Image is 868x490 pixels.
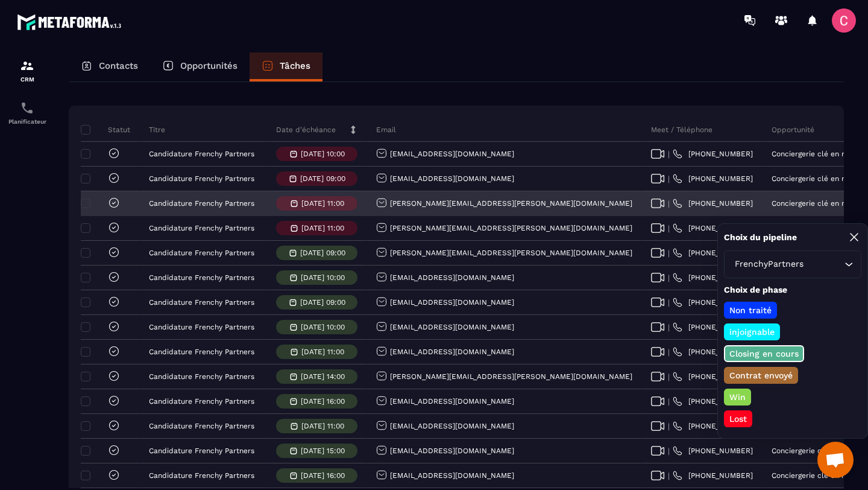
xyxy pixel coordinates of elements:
a: [PHONE_NUMBER] [673,347,753,357]
p: Choix de phase [724,284,861,296]
p: Closing en cours [728,348,800,360]
p: [DATE] 16:00 [301,397,345,406]
p: Statut [84,125,130,135]
span: | [668,224,670,233]
span: FrenchyPartners [732,258,806,271]
a: schedulerschedulerPlanificateur [3,92,51,134]
p: Email [376,125,396,135]
p: [DATE] 14:00 [301,372,345,381]
a: [PHONE_NUMBER] [673,421,753,431]
p: Candidature Frenchy Partners [149,471,254,480]
span: | [668,273,670,282]
span: | [668,447,670,456]
p: [DATE] 11:00 [301,224,344,232]
p: Candidature Frenchy Partners [149,348,254,356]
p: Candidature Frenchy Partners [149,422,254,430]
p: Conciergerie clé en main [772,447,858,455]
p: Conciergerie clé en main [772,199,858,208]
a: [PHONE_NUMBER] [673,297,753,307]
p: Candidature Frenchy Partners [149,150,254,158]
p: Planificateur [3,118,51,125]
p: Non traité [728,304,773,316]
a: [PHONE_NUMBER] [673,149,753,159]
p: [DATE] 09:00 [300,249,345,257]
p: Candidature Frenchy Partners [149,249,254,257]
p: Choix du pipeline [724,232,797,243]
span: | [668,249,670,258]
p: Titre [149,125,165,135]
p: [DATE] 16:00 [301,471,345,480]
p: Lost [728,413,749,425]
img: scheduler [20,101,34,115]
a: [PHONE_NUMBER] [673,322,753,332]
a: [PHONE_NUMBER] [673,396,753,406]
a: Tâches [250,52,322,81]
p: [DATE] 10:00 [301,150,345,158]
p: Candidature Frenchy Partners [149,323,254,331]
img: logo [17,11,125,33]
p: [DATE] 15:00 [301,447,345,455]
p: Candidature Frenchy Partners [149,397,254,406]
p: Candidature Frenchy Partners [149,224,254,232]
a: [PHONE_NUMBER] [673,446,753,456]
p: [DATE] 11:00 [301,199,344,208]
a: [PHONE_NUMBER] [673,273,753,282]
span: | [668,397,670,406]
a: [PHONE_NUMBER] [673,248,753,258]
p: Conciergerie clé en main [772,150,858,158]
span: | [668,372,670,381]
p: Opportunité [772,125,814,135]
input: Search for option [806,258,841,271]
p: Conciergerie clé en main [772,471,858,480]
p: Contacts [99,60,138,71]
a: formationformationCRM [3,49,51,92]
span: | [668,471,670,480]
p: Date d’échéance [276,125,336,135]
p: CRM [3,76,51,83]
p: Opportunités [180,60,237,71]
p: Contrat envoyé [728,369,794,381]
a: Contacts [69,52,150,81]
a: [PHONE_NUMBER] [673,372,753,381]
span: | [668,150,670,159]
p: Candidature Frenchy Partners [149,199,254,208]
p: Conciergerie clé en main [772,174,858,183]
p: Candidature Frenchy Partners [149,372,254,381]
p: injoignable [728,326,776,338]
p: [DATE] 11:00 [301,422,344,430]
div: Search for option [724,250,861,278]
p: Candidature Frenchy Partners [149,174,254,183]
a: [PHONE_NUMBER] [673,223,753,233]
p: [DATE] 11:00 [301,348,344,356]
a: Opportunités [150,52,250,81]
span: | [668,199,670,208]
p: Meet / Téléphone [651,125,712,135]
p: Win [728,391,747,403]
p: [DATE] 09:00 [300,174,345,183]
span: | [668,174,670,183]
p: Candidature Frenchy Partners [149,447,254,455]
p: [DATE] 10:00 [301,273,345,282]
p: [DATE] 09:00 [300,298,345,307]
img: formation [20,59,34,73]
p: Candidature Frenchy Partners [149,298,254,307]
span: | [668,422,670,431]
div: Ouvrir le chat [817,442,854,478]
p: Tâches [280,60,310,71]
a: [PHONE_NUMBER] [673,471,753,480]
a: [PHONE_NUMBER] [673,174,753,183]
p: [DATE] 10:00 [301,323,345,331]
span: | [668,323,670,332]
a: [PHONE_NUMBER] [673,199,753,208]
span: | [668,348,670,357]
span: | [668,298,670,307]
p: Candidature Frenchy Partners [149,273,254,282]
